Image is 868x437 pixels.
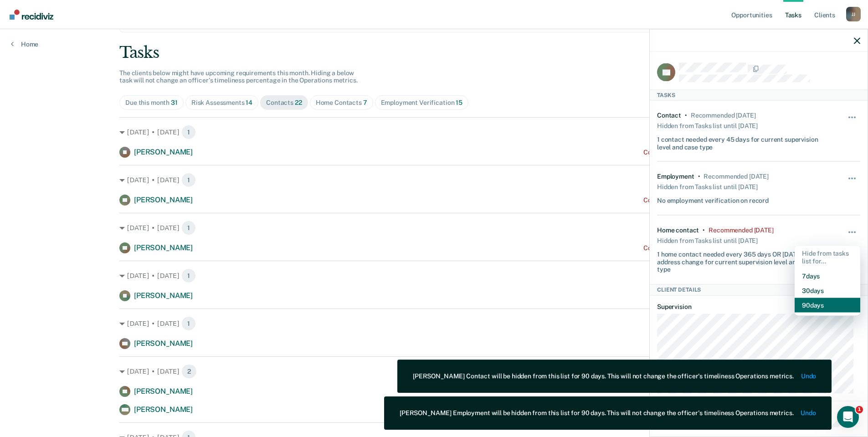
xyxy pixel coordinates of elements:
a: Home [11,40,38,48]
div: [DATE] • [DATE] [119,268,749,283]
span: 15 [456,99,462,106]
div: Contact recommended a month ago [643,244,749,252]
span: The clients below might have upcoming requirements this month. Hiding a below task will not chang... [119,69,358,84]
div: Recommended 4 months ago [691,111,755,119]
div: No employment verification on record [657,193,769,205]
div: Recommended 3 months ago [709,226,773,234]
div: [DATE] • [DATE] [119,221,749,235]
img: Recidiviz [10,10,53,20]
span: 1 [181,173,196,187]
div: Home Contacts [316,99,367,107]
iframe: Intercom live chat [837,406,859,428]
div: • [698,173,700,180]
div: Client Details [650,284,868,295]
div: Hidden from Tasks list until [DATE] [657,119,758,132]
div: Contact recommended a month ago [643,196,749,204]
div: Employment [657,173,694,180]
button: 30 days [795,283,860,298]
button: 7 days [795,268,860,283]
button: Undo [801,409,816,417]
button: Undo [801,372,816,380]
dt: Supervision [657,303,860,310]
div: [DATE] • [DATE] [119,316,749,331]
div: Tasks [650,89,868,100]
span: 22 [295,99,302,106]
span: 1 [181,316,196,331]
div: • [685,111,687,119]
div: Hidden from Tasks list until [DATE] [657,180,758,193]
div: Contacts [266,99,302,107]
span: 1 [181,221,196,235]
span: [PERSON_NAME] [134,405,193,414]
div: Employment Verification [381,99,462,107]
span: 14 [246,99,252,106]
div: [PERSON_NAME] Employment will be hidden from this list for 90 days. This will not change the offi... [400,409,793,417]
span: [PERSON_NAME] [134,339,193,348]
div: Hidden from Tasks list until [DATE] [657,234,758,247]
div: J J [846,7,861,21]
div: Due this month [125,99,178,107]
div: [DATE] • [DATE] [119,173,749,187]
span: 7 [363,99,367,106]
div: Tasks [119,43,749,62]
span: 1 [856,406,863,413]
button: Profile dropdown button [846,7,861,21]
span: [PERSON_NAME] [134,195,193,204]
div: Contact recommended a month ago [643,149,749,156]
span: [PERSON_NAME] [134,387,193,396]
div: • [703,226,705,234]
span: 2 [181,364,197,379]
div: 1 contact needed every 45 days for current supervision level and case type [657,132,827,151]
span: 1 [181,125,196,139]
div: [DATE] • [DATE] [119,364,749,379]
div: Recommended 3 months ago [704,173,768,180]
span: 1 [181,268,196,283]
span: [PERSON_NAME] [134,148,193,156]
button: 90 days [795,298,860,312]
div: Hide from tasks list for... [795,246,860,268]
div: Risk Assessments [191,99,252,107]
div: [DATE] • [DATE] [119,125,749,139]
span: [PERSON_NAME] [134,243,193,252]
div: Contact [657,111,681,119]
div: [PERSON_NAME] Contact will be hidden from this list for 90 days. This will not change the officer... [413,372,794,380]
span: [PERSON_NAME] [134,291,193,300]
div: 1 home contact needed every 365 days OR [DATE] of an address change for current supervision level... [657,247,827,273]
span: 31 [171,99,178,106]
div: Home contact [657,226,699,234]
